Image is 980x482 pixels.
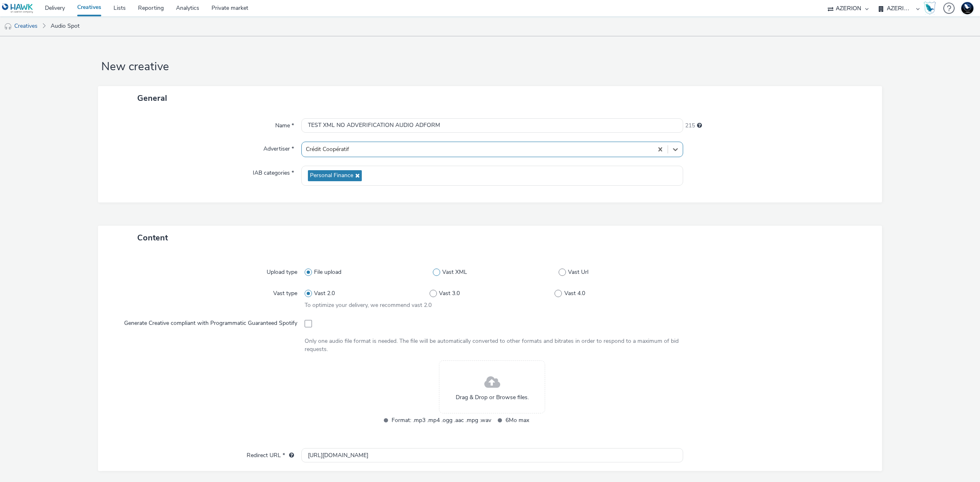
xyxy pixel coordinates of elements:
[564,289,585,298] span: Vast 4.0
[137,93,167,104] span: General
[272,118,297,130] label: Name *
[4,22,12,31] img: audio
[392,415,491,425] span: Format: .mp3 .mp4 .ogg .aac .mpg .wav
[314,289,335,298] span: Vast 2.0
[301,448,683,462] input: url...
[2,3,33,13] img: undefined Logo
[98,59,882,75] h1: New creative
[263,265,301,276] label: Upload type
[314,268,341,276] span: File upload
[249,166,297,177] label: IAB categories *
[685,122,695,130] span: 215
[137,232,168,243] span: Content
[961,2,973,14] img: Support Hawk
[47,16,84,36] a: Audio Spot
[697,122,702,130] div: Maximum 255 characters
[301,118,683,133] input: Name
[270,286,301,298] label: Vast type
[310,172,353,179] span: Personal Finance
[121,316,301,327] label: Generate Creative compliant with Programmatic Guaranteed Spotify
[506,415,605,425] span: 6Mo max
[285,451,294,460] div: URL will be used as a validation URL with some SSPs and it will be the redirection URL of your cr...
[305,337,680,354] div: Only one audio file format is needed. The file will be automatically converted to other formats a...
[568,268,588,276] span: Vast Url
[924,2,936,15] img: Hawk Academy
[305,301,432,309] span: To optimize your delivery, we recommend vast 2.0
[439,289,460,298] span: Vast 3.0
[442,268,467,276] span: Vast XML
[243,448,297,460] label: Redirect URL *
[924,2,939,15] a: Hawk Academy
[456,393,529,402] span: Drag & Drop or Browse files.
[260,142,297,153] label: Advertiser *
